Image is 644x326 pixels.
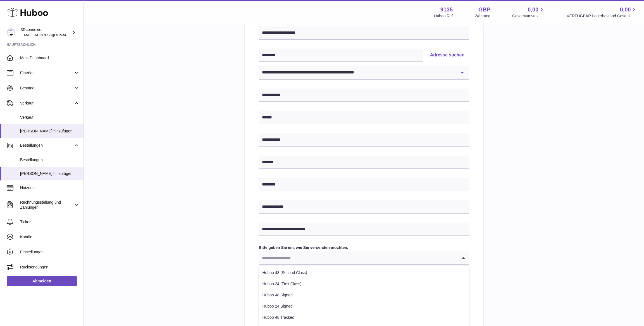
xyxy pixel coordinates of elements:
p: Dies erscheint auf dem Lieferschein. z. B. 'Bitte kontaktieren Sie uns über Amazon'. [259,299,469,304]
div: Search for option [259,251,469,265]
span: Nutzung [20,185,79,191]
span: Tickets [20,219,79,225]
h2: Wahlweise zusätzliche [PERSON_NAME] [259,274,469,280]
span: [EMAIL_ADDRESS][DOMAIN_NAME] [21,33,82,37]
span: 0,00 [528,6,539,13]
input: Search for option [259,251,458,264]
span: Verkauf [20,115,79,120]
strong: GBP [478,6,490,13]
span: Gesamtumsatz [512,13,545,19]
div: Währung [475,13,491,19]
span: Bestellungen [20,143,73,148]
div: Search for option [259,284,469,298]
strong: 9135 [440,6,453,13]
span: [PERSON_NAME] hinzufügen. [20,171,79,176]
span: Bestand [20,85,73,91]
label: Bitte geben Sie ein, wie Sie versenden möchten. [259,245,469,250]
a: Abmelden [7,276,77,286]
div: Huboo Ref [434,13,453,19]
span: Einträge [20,70,73,76]
span: Verkauf [20,101,73,106]
button: Adresse suchen [426,49,469,62]
span: Mein Dashboard [20,55,79,61]
span: VERFÜGBAR Lagerbestand Gesamt [567,13,637,19]
span: [PERSON_NAME] hinzufügen. [20,129,79,134]
span: 0,00 [620,6,631,13]
span: B2C [259,313,270,326]
span: Kanäle [20,234,79,240]
input: Search for option [270,313,458,326]
a: 0,00 VERFÜGBAR Lagerbestand Gesamt [567,6,637,19]
span: Bestellungen [20,157,79,163]
img: order_eu@3dconnexion.com [7,28,15,37]
a: 0,00 Gesamtumsatz [512,6,545,19]
span: Rücksendungen [20,265,79,270]
span: Einstellungen [20,249,79,255]
input: Search for option [259,284,458,297]
span: Rechnungsstellung und Zahlungen [20,200,73,210]
div: 3Dconnexion [21,27,71,38]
